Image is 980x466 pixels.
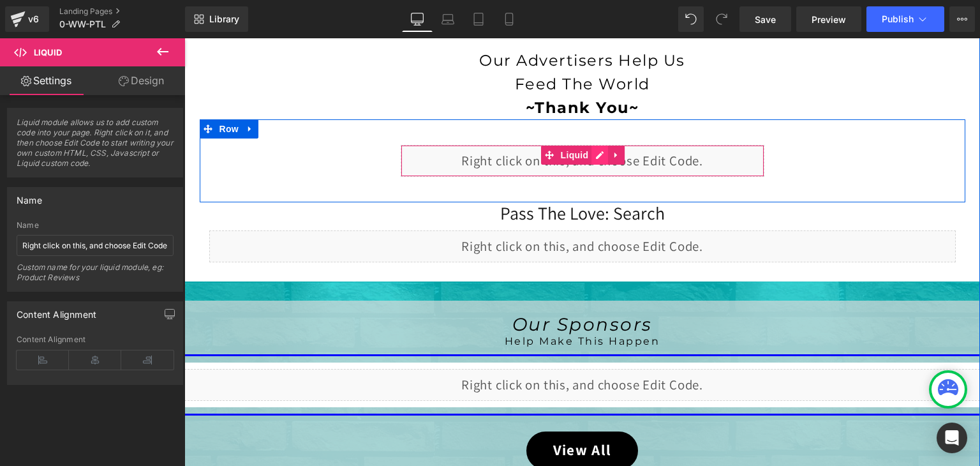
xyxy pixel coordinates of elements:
a: Mobile [494,6,524,32]
span: Liquid module allows us to add custom code into your page. Right click on it, and then choose Edi... [17,117,174,177]
div: Name [17,188,42,206]
div: Name [17,221,174,230]
div: Content Alignment [17,335,174,344]
span: Help Make This Happen [320,297,476,309]
div: Content Alignment [17,302,96,320]
span: Preview [812,13,846,26]
span: Our Advertisers Help Us [295,13,501,31]
span: Feed The World [330,36,466,79]
span: Row [32,81,57,100]
span: Our Sponsors [328,275,468,297]
a: New Library [185,6,248,32]
button: Publish [866,6,944,32]
span: Pass The Love: Search [316,163,480,186]
a: Landing Pages [59,6,185,17]
a: Preview [796,6,861,32]
button: More [949,6,975,32]
a: Desktop [402,6,433,32]
a: Expand / Collapse [57,81,74,100]
div: v6 [26,11,41,27]
span: Liquid [373,107,408,126]
span: Library [209,13,239,25]
span: Save [755,13,776,26]
button: Redo [709,6,734,32]
span: Publish [882,14,914,24]
a: Design [95,66,188,95]
span: 0-WW-PTL [59,19,106,29]
span: Liquid [34,47,62,57]
a: v6 [5,6,49,32]
button: Undo [678,6,704,32]
a: Expand / Collapse [424,107,440,126]
a: Tablet [463,6,494,32]
div: Open Intercom Messenger [937,423,967,453]
a: View All [342,393,454,432]
strong: ~Thank You~ [341,60,455,79]
div: Custom name for your liquid module, eg: Product Reviews [17,262,174,291]
a: Laptop [433,6,463,32]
